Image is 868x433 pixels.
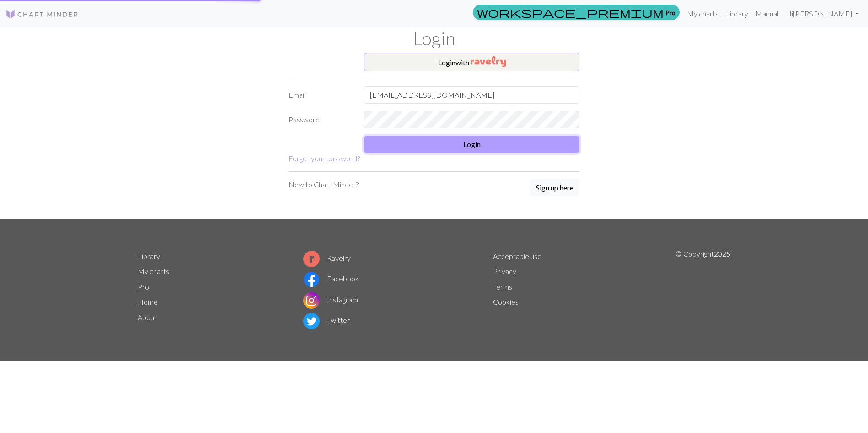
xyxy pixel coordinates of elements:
a: My charts [683,5,722,23]
a: Facebook [303,274,359,283]
a: Acceptable use [493,252,541,260]
a: Ravelry [303,253,351,262]
a: Library [138,252,160,260]
img: Instagram logo [303,292,320,309]
a: Library [722,5,752,23]
img: Facebook logo [303,271,320,288]
button: Login [364,136,579,153]
a: Forgot your password? [289,154,360,163]
a: Sign up here [530,179,579,197]
button: Loginwith [364,53,579,71]
a: Pro [138,282,149,291]
a: Pro [473,5,680,20]
a: Home [138,297,158,306]
a: Instagram [303,295,358,304]
a: Privacy [493,267,516,275]
img: Ravelry logo [303,251,320,267]
a: Terms [493,282,512,291]
p: New to Chart Minder? [289,179,359,190]
a: My charts [138,267,169,275]
span: workspace_premium [477,6,664,19]
label: Email [283,86,359,104]
a: Manual [752,5,782,23]
h1: Login [132,27,736,49]
label: Password [283,111,359,128]
a: Hi[PERSON_NAME] [782,5,863,23]
p: © Copyright 2025 [675,248,730,332]
a: About [138,313,157,322]
img: Ravelry [471,56,506,67]
a: Twitter [303,316,350,324]
button: Sign up here [530,179,579,196]
img: Logo [5,9,79,20]
a: Cookies [493,297,519,306]
img: Twitter logo [303,313,320,329]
